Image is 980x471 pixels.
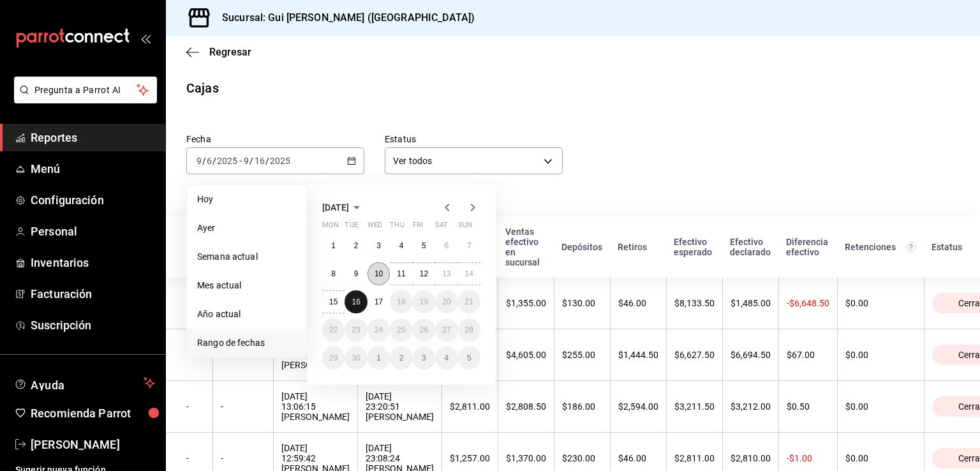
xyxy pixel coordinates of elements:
[674,401,715,412] div: $3,211.50
[197,279,296,292] span: Mes actual
[413,221,423,234] abbr: Friday
[376,354,381,363] abbr: October 1, 2025
[206,156,212,166] input: --
[221,453,265,463] div: -
[345,234,367,257] button: September 2, 2025
[786,237,829,257] div: Diferencia efectivo
[420,269,428,278] abbr: September 12, 2025
[506,453,546,463] div: $1,370.00
[243,156,249,166] input: --
[458,262,480,285] button: September 14, 2025
[442,297,450,306] abbr: September 20, 2025
[618,350,658,360] div: $1,444.50
[787,401,829,412] div: $0.50
[345,318,367,341] button: September 23, 2025
[216,156,238,166] input: ----
[435,347,457,370] button: October 4, 2025
[367,221,382,234] abbr: Wednesday
[14,77,157,103] button: Pregunta a Parrot AI
[467,241,471,250] abbr: September 7, 2025
[366,391,434,422] div: [DATE] 23:20:51 [PERSON_NAME]
[329,325,338,334] abbr: September 22, 2025
[9,93,157,106] a: Pregunta a Parrot AI
[322,202,349,213] span: [DATE]
[390,234,412,257] button: September 4, 2025
[435,221,448,234] abbr: Saturday
[331,241,336,250] abbr: September 1, 2025
[444,241,449,250] abbr: September 6, 2025
[202,156,206,166] span: /
[435,318,457,341] button: September 27, 2025
[345,290,367,313] button: September 16, 2025
[845,350,916,360] div: $0.00
[399,354,404,363] abbr: October 2, 2025
[413,290,435,313] button: September 19, 2025
[221,401,265,412] div: -
[674,350,715,360] div: $6,627.50
[435,290,457,313] button: September 20, 2025
[385,135,563,144] label: Estatus
[397,325,405,334] abbr: September 25, 2025
[674,453,715,463] div: $2,811.00
[354,269,359,278] abbr: September 9, 2025
[465,297,473,306] abbr: September 21, 2025
[352,297,360,306] abbr: September 16, 2025
[442,269,450,278] abbr: September 13, 2025
[390,221,404,234] abbr: Thursday
[352,354,360,363] abbr: September 30, 2025
[197,336,296,350] span: Rango de fechas
[731,350,771,360] div: $6,694.50
[329,354,338,363] abbr: September 29, 2025
[367,290,390,313] button: September 17, 2025
[209,46,251,58] span: Regresar
[413,234,435,257] button: September 5, 2025
[618,298,658,308] div: $46.00
[197,221,296,235] span: Ayer
[562,401,602,412] div: $186.00
[506,401,546,412] div: $2,808.50
[375,297,383,306] abbr: September 17, 2025
[352,325,360,334] abbr: September 23, 2025
[787,350,829,360] div: $67.00
[730,237,771,257] div: Efectivo declarado
[31,375,138,391] span: Ayuda
[281,391,350,422] div: [DATE] 13:06:15 [PERSON_NAME]
[562,453,602,463] div: $230.00
[845,401,916,412] div: $0.00
[845,242,916,252] div: Retenciones
[731,453,771,463] div: $2,810.00
[787,453,829,463] div: -$1.00
[367,234,390,257] button: September 3, 2025
[249,156,253,166] span: /
[375,269,383,278] abbr: September 10, 2025
[345,347,367,370] button: September 30, 2025
[399,241,404,250] abbr: September 4, 2025
[31,223,155,240] span: Personal
[442,325,450,334] abbr: September 27, 2025
[465,269,473,278] abbr: September 14, 2025
[31,160,155,177] span: Menú
[239,156,242,166] span: -
[322,221,339,234] abbr: Monday
[731,401,771,412] div: $3,212.00
[422,354,426,363] abbr: October 3, 2025
[413,262,435,285] button: September 12, 2025
[197,308,296,321] span: Año actual
[322,318,345,341] button: September 22, 2025
[458,290,480,313] button: September 21, 2025
[196,156,202,166] input: --
[345,221,357,234] abbr: Tuesday
[397,297,405,306] abbr: September 18, 2025
[413,347,435,370] button: October 3, 2025
[845,298,916,308] div: $0.00
[787,298,829,308] div: -$6,648.50
[345,262,367,285] button: September 9, 2025
[322,200,364,215] button: [DATE]
[390,347,412,370] button: October 2, 2025
[397,269,405,278] abbr: September 11, 2025
[367,262,390,285] button: September 10, 2025
[331,269,336,278] abbr: September 8, 2025
[367,347,390,370] button: October 1, 2025
[34,84,137,97] span: Pregunta a Parrot AI
[31,129,155,146] span: Reportes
